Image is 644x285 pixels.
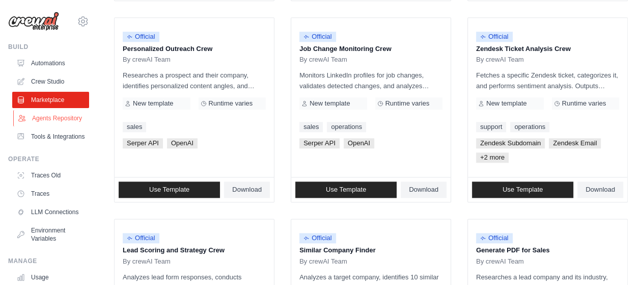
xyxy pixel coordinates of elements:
span: Official [123,233,159,243]
p: Similar Company Finder [299,245,442,255]
a: operations [510,122,549,132]
span: Official [299,32,336,42]
span: Official [299,233,336,243]
span: Official [476,32,513,42]
span: Download [409,186,438,194]
span: Zendesk Subdomain [476,138,545,148]
span: Zendesk Email [549,138,601,148]
img: Logo [8,12,59,31]
p: Zendesk Ticket Analysis Crew [476,44,619,54]
a: Use Template [119,182,220,198]
span: OpenAI [167,138,198,148]
a: operations [327,122,366,132]
p: Job Change Monitoring Crew [299,44,442,54]
span: Official [476,233,513,243]
a: Traces Old [12,167,89,184]
a: Use Template [295,182,397,198]
a: sales [299,122,323,132]
p: Personalized Outreach Crew [123,44,266,54]
a: Use Template [472,182,573,198]
span: Runtime varies [562,99,606,108]
span: New template [486,99,526,108]
span: Runtime varies [385,99,430,108]
span: Download [585,186,615,194]
span: Use Template [502,186,543,194]
a: sales [123,122,146,132]
a: support [476,122,506,132]
span: Download [232,186,262,194]
a: Download [401,182,446,198]
a: Traces [12,186,89,202]
a: Download [224,182,270,198]
span: +2 more [476,152,509,163]
span: Serper API [123,138,163,148]
p: Fetches a specific Zendesk ticket, categorizes it, and performs sentiment analysis. Outputs inclu... [476,70,619,91]
span: By crewAI Team [299,257,347,266]
a: Tools & Integrations [12,128,89,145]
span: By crewAI Team [476,257,524,266]
a: Agents Repository [13,110,90,126]
span: By crewAI Team [299,56,347,64]
span: Use Template [326,186,366,194]
a: Download [577,182,623,198]
div: Manage [8,257,89,265]
p: Generate PDF for Sales [476,245,619,255]
a: Automations [12,55,89,71]
span: By crewAI Team [123,257,171,266]
span: New template [310,99,350,108]
p: Monitors LinkedIn profiles for job changes, validates detected changes, and analyzes opportunitie... [299,70,442,91]
span: Runtime varies [209,99,253,108]
p: Lead Scoring and Strategy Crew [123,245,266,255]
span: New template [133,99,173,108]
span: By crewAI Team [476,56,524,64]
a: Environment Variables [12,222,89,247]
span: Use Template [149,186,189,194]
a: Crew Studio [12,73,89,90]
span: Official [123,32,159,42]
p: Researches a prospect and their company, identifies personalized content angles, and crafts a tai... [123,70,266,91]
div: Build [8,43,89,51]
span: By crewAI Team [123,56,171,64]
div: Operate [8,155,89,163]
a: Marketplace [12,92,89,108]
span: OpenAI [344,138,374,148]
a: LLM Connections [12,204,89,220]
span: Serper API [299,138,340,148]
